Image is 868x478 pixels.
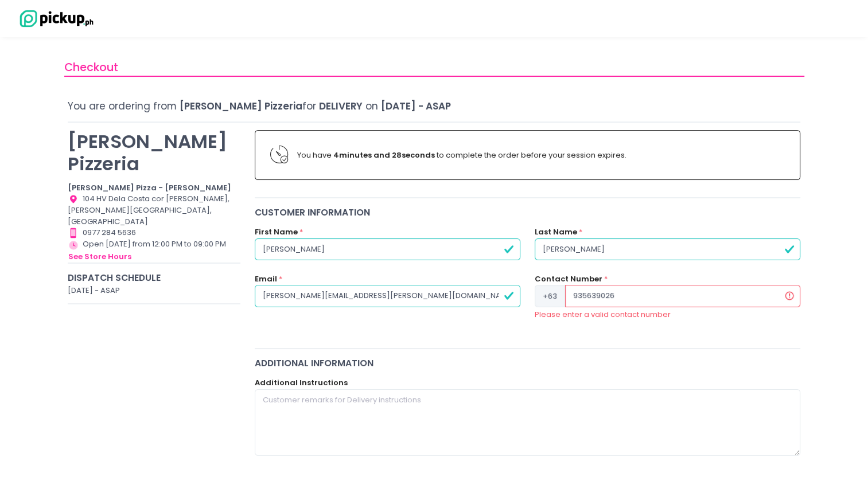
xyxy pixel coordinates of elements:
input: Email [255,285,520,307]
button: see store hours [68,250,132,263]
div: Open [DATE] from 12:00 PM to 09:00 PM [68,238,240,262]
div: [DATE] - ASAP [68,285,240,296]
input: Contact Number [565,285,800,307]
input: Last Name [535,238,800,260]
div: Dispatch Schedule [68,271,240,284]
label: Email [255,273,277,285]
label: Last Name [535,226,577,238]
p: [PERSON_NAME] Pizzeria [68,130,240,175]
div: Checkout [64,59,804,77]
div: You have to complete the order before your session expires. [297,150,785,161]
label: Additional Instructions [255,377,348,389]
div: Customer Information [255,206,801,219]
div: You are ordering from for on [68,99,800,113]
span: [DATE] - ASAP [381,99,451,113]
div: Please enter a valid contact number [535,309,800,320]
b: 4 minutes and 28 seconds [333,150,435,160]
label: Contact Number [535,273,602,285]
div: Additional Information [255,356,801,370]
div: 104 HV Dela Costa cor [PERSON_NAME], [PERSON_NAME][GEOGRAPHIC_DATA], [GEOGRAPHIC_DATA] [68,193,240,227]
input: First Name [255,238,520,260]
div: 0977 284 5636 [68,227,240,238]
span: +63 [535,285,565,307]
span: Delivery [319,99,363,113]
label: First Name [255,226,298,238]
b: [PERSON_NAME] Pizza - [PERSON_NAME] [68,182,231,193]
img: logo [14,9,95,29]
span: [PERSON_NAME] Pizzeria [180,99,302,113]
